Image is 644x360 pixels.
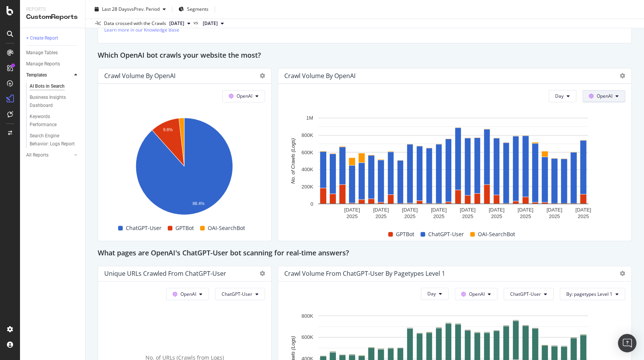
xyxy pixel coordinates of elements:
text: [DATE] [344,207,360,212]
text: 2025 [491,213,502,219]
text: 9.8% [163,127,173,132]
a: Manage Tables [26,49,80,57]
text: [DATE] [460,207,475,212]
div: Data crossed with the Crawls [104,20,166,27]
span: 2025 Aug. 27th [203,20,218,27]
div: Business Insights Dashboard [30,93,74,110]
text: 88.4% [192,201,204,206]
div: All Reports [26,151,48,159]
button: Last 28 DaysvsPrev. Period [92,3,169,15]
span: Segments [187,6,209,12]
span: GPTBot [396,230,414,239]
div: Manage Reports [26,60,60,68]
span: ChatGPT-User [126,223,162,233]
button: [DATE] [200,19,227,28]
div: AI Bots in Search [30,82,65,90]
text: 2025 [520,213,531,219]
span: OpenAI [597,93,612,99]
text: 2025 [347,213,358,219]
text: 2025 [433,213,444,219]
span: ChatGPT-User [222,290,252,297]
span: ChatGPT-User [510,290,541,297]
div: Crawl Volume from ChatGPT-User by pagetypes Level 1 [284,270,445,277]
div: Templates [26,71,47,79]
text: [DATE] [402,207,418,212]
svg: A chart. [104,114,264,222]
span: ChatGPT-User [428,230,464,239]
div: Which OpenAI bot crawls your website the most? [98,50,632,62]
span: OpenAI [237,93,252,99]
text: 600K [302,149,314,155]
span: OpenAI [180,290,196,297]
text: 1M [306,115,313,121]
a: Business Insights Dashboard [30,93,80,110]
a: All Reports [26,151,72,159]
text: 2025 [462,213,473,219]
text: 800K [302,313,314,318]
div: Crawl Volume by OpenAIOpenAIA chart.ChatGPT-UserGPTBotOAI-SearchBot [98,68,272,241]
text: [DATE] [517,207,533,212]
text: 0 [310,201,313,207]
span: OAI-SearchBot [208,223,245,233]
div: Unique URLs Crawled from ChatGPT-User [104,270,226,277]
span: vs [194,19,200,26]
span: Day [427,290,436,297]
span: Day [555,93,564,99]
span: OpenAI [469,290,485,297]
span: GPTBot [175,223,194,233]
svg: A chart. [284,114,622,222]
h2: What pages are OpenAI's ChatGPT-User bot scanning for real-time answers? [98,247,349,260]
button: Segments [175,3,212,15]
div: Search Engine Behavior: Logs Report [30,132,75,148]
span: vs Prev. Period [129,6,160,12]
button: Day [421,288,449,300]
h2: Which OpenAI bot crawls your website the most? [98,50,261,62]
span: 2025 Sep. 24th [169,20,184,27]
div: Manage Tables [26,49,58,57]
text: 2025 [549,213,560,219]
text: 2025 [578,213,589,219]
button: ChatGPT-User [504,288,554,300]
span: By: pagetypes Level 1 [566,290,612,297]
button: By: pagetypes Level 1 [560,288,625,300]
text: No. of Crawls (Logs) [290,138,296,183]
div: + Create Report [26,34,58,42]
div: What pages are OpenAI's ChatGPT-User bot scanning for real-time answers? [98,247,632,260]
a: Search Engine Behavior: Logs Report [30,132,80,148]
text: 600K [302,334,314,340]
button: OpenAI [455,288,497,300]
span: OAI-SearchBot [478,230,515,239]
button: OpenAI [582,90,625,102]
text: 2025 [375,213,387,219]
div: Keywords Performance [30,113,73,129]
a: Manage Reports [26,60,80,68]
a: AI Bots in Search [30,82,80,90]
text: [DATE] [489,207,504,212]
button: OpenAI [222,90,265,102]
text: 400K [302,167,314,172]
a: + Create Report [26,34,80,42]
text: 2025 [404,213,415,219]
text: [DATE] [431,207,447,212]
button: ChatGPT-User [215,288,265,300]
button: Day [549,90,576,102]
div: Reports [26,6,79,13]
div: Crawl Volume by OpenAI [284,72,355,80]
div: Crawl Volume by OpenAIDayOpenAIA chart.GPTBotChatGPT-UserOAI-SearchBot [278,68,632,241]
div: Open Intercom Messenger [618,334,636,352]
div: CustomReports [26,13,79,22]
text: [DATE] [576,207,591,212]
div: Crawl Volume by OpenAI [104,72,175,80]
button: [DATE] [166,19,194,28]
text: [DATE] [546,207,562,212]
text: 200K [302,183,314,189]
text: 800K [302,132,314,138]
text: [DATE] [373,207,389,212]
span: Last 28 Days [102,6,129,12]
button: OpenAI [166,288,209,300]
a: Templates [26,71,72,79]
a: Learn more in our Knowledge Base [104,27,179,33]
a: Keywords Performance [30,113,80,129]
